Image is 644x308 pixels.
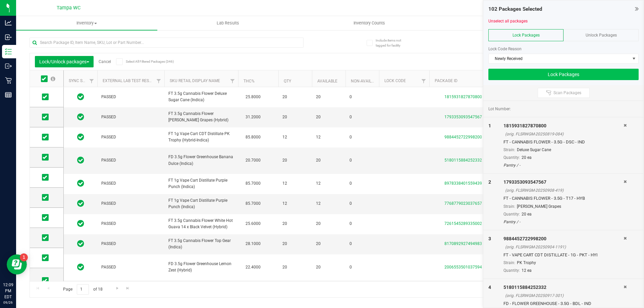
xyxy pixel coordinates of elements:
[517,147,551,152] span: Deluxe Sugar Cane
[157,16,299,30] a: Lab Results
[242,132,264,142] span: 85.8000
[282,200,308,207] span: 12
[168,154,234,167] span: FD 3.5g Flower Greenhouse Banana Dulce (Indica)
[242,239,264,249] span: 28.1000
[101,180,160,187] span: PASSED
[168,218,234,230] span: FT 3.5g Cannabis Flower White Hot Guava 14 x Black Velvet (Hybrid)
[503,147,515,152] span: Strain:
[350,94,375,100] span: 0
[77,199,84,208] span: In Sync
[168,111,234,123] span: FT 3.5g Cannabis Flower [PERSON_NAME] Grapes (Hybrid)
[227,75,238,87] a: Filter
[282,134,308,140] span: 12
[351,79,381,83] a: Non-Available
[316,180,341,187] span: 12
[444,95,482,99] a: 1815931827870800
[488,236,491,241] span: 3
[5,48,12,55] inline-svg: Inventory
[488,179,491,185] span: 2
[503,235,624,242] div: 9884452722998200
[77,132,84,142] span: In Sync
[242,199,264,208] span: 85.7000
[553,90,581,96] span: Scan Packages
[101,94,160,100] span: PASSED
[242,156,264,165] span: 20.7000
[101,114,160,120] span: PASSED
[517,204,561,209] span: [PERSON_NAME] Grapes
[99,59,111,64] a: Cancel
[503,284,624,291] div: 5180115884252332
[51,76,55,81] span: Select all records on this page
[101,221,160,227] span: PASSED
[16,16,157,30] a: Inventory
[350,264,375,270] span: 0
[522,268,532,273] span: 12 ea
[444,265,482,269] a: 2006553501037594
[3,300,13,305] p: 09/26
[350,200,375,207] span: 0
[101,200,160,207] span: PASSED
[5,63,12,69] inline-svg: Outbound
[586,33,617,38] span: Unlock Packages
[57,284,108,295] span: Page of 18
[30,38,304,48] input: Search Package ID, Item Name, SKU, Lot or Part Number...
[316,264,341,270] span: 20
[317,79,337,83] a: Available
[444,221,482,226] a: 7261545289335002
[503,155,520,160] span: Quantity:
[488,69,639,80] button: Lock Packages
[5,19,12,26] inline-svg: Analytics
[170,78,220,83] a: Sku Retail Display Name
[513,33,540,38] span: Lock Packages
[316,114,341,120] span: 20
[489,54,630,63] span: Newly Received
[77,239,84,248] span: In Sync
[282,221,308,227] span: 20
[282,264,308,270] span: 20
[444,135,482,139] a: 9884452722998200
[282,241,308,247] span: 20
[16,20,157,26] span: Inventory
[284,79,291,83] a: Qty
[153,75,164,87] a: Filter
[103,78,155,83] a: External Lab Test Result
[5,34,12,41] inline-svg: Inbound
[488,123,491,128] span: 1
[316,221,341,227] span: 20
[168,90,234,103] span: FT 3.5g Cannabis Flower Deluxe Sugar Cane (Indica)
[350,157,375,164] span: 0
[488,106,511,112] span: Lot Number:
[242,262,264,272] span: 22.4000
[57,5,80,11] span: Tampa WC
[503,162,624,168] div: Pantry / -
[244,79,255,83] a: THC%
[112,284,122,293] a: Go to the next page
[168,197,234,210] span: FT 1g Vape Cart Distillate Purple Punch (Indica)
[299,16,440,30] a: Inventory Counts
[242,179,264,188] span: 85.7000
[5,77,12,84] inline-svg: Retail
[350,180,375,187] span: 0
[35,56,94,67] button: Lock/Unlock packages
[282,157,308,164] span: 20
[242,112,264,122] span: 31.2000
[350,114,375,120] span: 0
[69,78,95,83] a: Sync Status
[503,139,624,145] div: FT - CANNABIS FLOWER - 3.5G - DSC - IND
[503,204,515,209] span: Strain:
[77,179,84,188] span: In Sync
[126,60,159,63] span: Select All Filtered Packages (346)
[522,155,532,160] span: 20 ea
[444,115,482,119] a: 1793353093547567
[168,261,234,273] span: FD 3.5g Flower Greenhouse Lemon Zest (Hybrid)
[384,78,406,83] a: Lock Code
[242,219,264,229] span: 25.6000
[168,177,234,190] span: FT 1g Vape Cart Distillate Purple Punch (Indica)
[350,134,375,140] span: 0
[282,94,308,100] span: 20
[344,20,394,26] span: Inventory Counts
[282,114,308,120] span: 20
[503,268,520,273] span: Quantity:
[316,157,341,164] span: 20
